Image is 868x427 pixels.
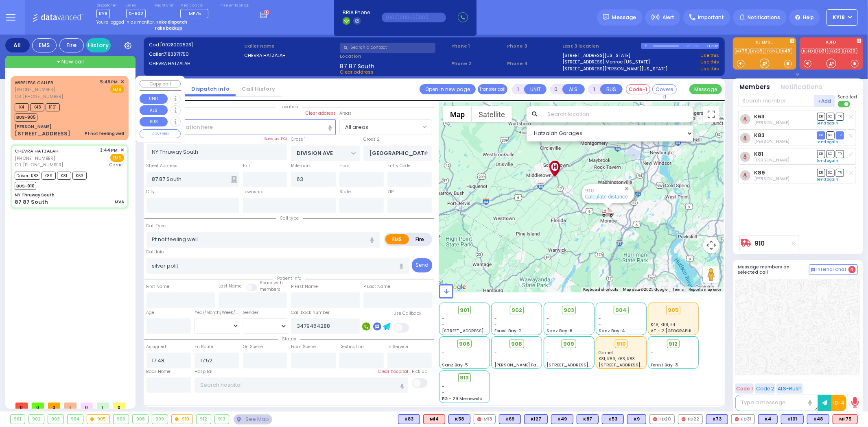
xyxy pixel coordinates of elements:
div: BLS [551,414,573,424]
span: [STREET_ADDRESS][PERSON_NAME] [547,362,623,368]
span: Location [276,104,302,110]
span: 3:44 PM [101,147,118,153]
div: BLS [602,414,624,424]
img: comment-alt.png [811,268,815,272]
h5: Message members on selected call [738,264,809,275]
span: - [442,350,445,356]
div: 902 [29,415,44,424]
span: - [442,316,445,322]
label: Caller: [149,51,242,58]
a: WIRELESS CALLER [15,79,53,86]
a: FD20 [844,48,857,54]
span: All areas [345,123,368,131]
span: Clear address [340,69,374,75]
span: Driver-K83 [15,172,40,180]
div: 910 [172,415,193,424]
span: All areas [339,119,432,135]
label: Caller name [244,43,337,50]
span: KY18 [833,14,845,21]
label: EMS [385,234,409,244]
a: History [86,38,111,52]
a: Open in new page [420,84,476,94]
div: NY Thruway South [15,192,55,198]
span: Lazer Dovid Itzkowitz [754,120,789,126]
button: ALS [140,105,168,115]
span: - [442,322,445,328]
div: 912 [197,415,211,424]
label: State [339,189,351,195]
input: Search location [542,106,693,122]
span: SO [826,150,835,158]
div: FD31 [731,414,755,424]
div: BLS [758,414,778,424]
span: Patient info [273,275,305,281]
input: Search location here [146,119,336,135]
button: KY18 [826,9,858,26]
div: FD20 [649,414,675,424]
div: EMS [32,38,57,52]
label: From Scene [291,344,316,350]
div: BLS [398,414,420,424]
span: DR [817,150,825,158]
label: Cross 2 [363,136,380,143]
div: All [5,38,30,52]
a: Send again [817,177,839,182]
span: - [547,350,549,356]
span: BG - 29 Merriewold S. [442,396,488,402]
span: CB: [PHONE_NUMBER] [15,93,63,100]
span: 87 87 South [340,62,374,69]
span: Dov Guttman [754,138,789,144]
a: K83 [754,132,765,138]
div: K87 [577,414,599,424]
label: En Route [195,344,213,350]
div: Pt not feeling well [85,131,124,137]
span: K48, K101, K4 [651,322,676,328]
img: message.svg [603,14,609,20]
div: K73 [706,414,728,424]
span: K63 [72,172,87,180]
a: KYD8 [750,48,764,54]
label: In Service [387,344,408,350]
span: Sanz Bay-6 [547,328,573,334]
span: - [599,322,601,328]
span: 0 [15,403,28,409]
button: Transfer call [478,84,507,94]
a: Send again [817,158,839,163]
div: K69 [499,414,521,424]
label: CHEVRA HATZALAH [244,52,337,59]
span: 903 [564,306,574,314]
span: BUS-905 [15,113,37,122]
div: 901 [11,415,25,424]
div: M14 [423,414,445,424]
span: 912 [669,340,678,348]
label: Cross 1 [291,136,306,143]
label: First Name [146,283,170,290]
span: K4 [15,103,29,111]
button: Code 2 [755,383,775,394]
label: CHEVRA HATZALAH [149,60,242,67]
label: Entry Code [387,163,411,169]
a: Call History [236,85,281,93]
label: Call Info [146,249,164,255]
label: P First Name [291,283,318,290]
label: Exit [243,163,250,169]
div: ALS [423,414,445,424]
label: Dispatcher [96,3,117,8]
div: Fire [59,38,84,52]
span: 901 [460,306,469,314]
a: [STREET_ADDRESS] Monroe [US_STATE] [563,59,650,65]
span: - [547,322,549,328]
div: K49 [551,414,573,424]
button: +Add [814,95,835,107]
label: Medic on call [180,3,211,8]
a: Use this [700,65,719,72]
span: BRIA Phone [343,9,370,16]
span: SO [826,131,835,139]
div: 905 [666,306,681,315]
span: DR [817,169,825,176]
label: Fire [409,234,431,244]
span: Phone 2 [451,60,504,67]
div: D-802 [707,43,719,49]
span: 906 [459,340,470,348]
button: Notifications [781,83,823,92]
